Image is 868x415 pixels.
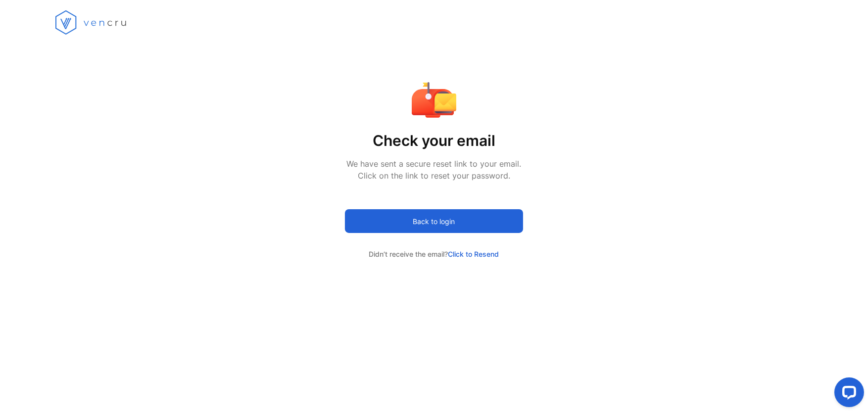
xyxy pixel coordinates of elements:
iframe: LiveChat chat widget [826,373,868,415]
img: vencru logo [55,10,129,35]
img: email verification icon [412,82,456,118]
p: Check your email [345,130,523,152]
span: Click to Resend [448,250,499,258]
p: We have sent a secure reset link to your email. Click on the link to reset your password. [345,158,523,182]
p: Didn’t receive the email? [345,249,523,259]
button: Back to login [345,209,523,233]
